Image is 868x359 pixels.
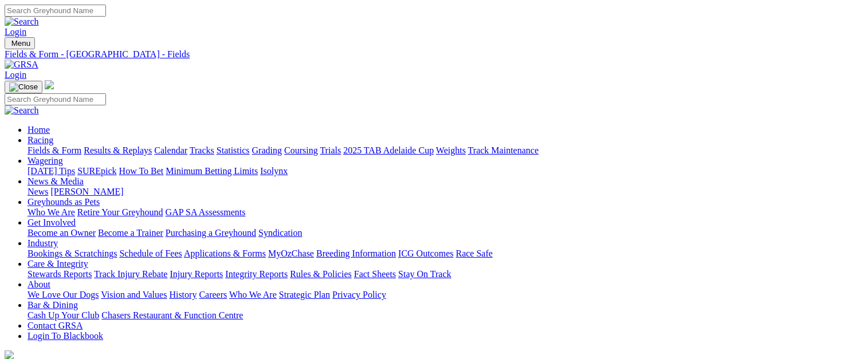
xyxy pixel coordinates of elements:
a: Cash Up Your Club [28,310,99,320]
a: Breeding Information [316,248,396,258]
a: Racing [28,135,53,145]
a: [PERSON_NAME] [50,187,123,196]
a: About [28,279,50,289]
a: Privacy Policy [332,290,386,299]
a: Stewards Reports [28,269,92,279]
input: Search [5,93,106,105]
a: GAP SA Assessments [166,207,246,217]
a: Applications & Forms [184,248,266,258]
a: Login [5,27,26,37]
img: logo-grsa-white.png [45,80,54,89]
a: Trials [320,145,341,155]
button: Toggle navigation [5,37,35,49]
a: Vision and Values [101,290,167,299]
a: Race Safe [455,248,492,258]
img: Search [5,105,39,116]
div: Racing [28,145,863,156]
img: Close [9,82,38,92]
a: Strategic Plan [279,290,330,299]
a: Chasers Restaurant & Function Centre [101,310,243,320]
a: Home [28,125,50,135]
span: Menu [11,39,30,48]
a: Integrity Reports [225,269,288,279]
a: MyOzChase [268,248,314,258]
img: Search [5,17,39,27]
a: Fields & Form [28,145,81,155]
a: Grading [252,145,282,155]
a: Syndication [258,228,302,238]
a: Become an Owner [28,228,96,238]
div: Care & Integrity [28,269,863,279]
a: Retire Your Greyhound [77,207,163,217]
a: Greyhounds as Pets [28,197,100,207]
a: Care & Integrity [28,259,88,269]
a: Coursing [284,145,318,155]
a: Track Injury Rebate [94,269,167,279]
a: Purchasing a Greyhound [166,228,256,238]
a: Stay On Track [398,269,451,279]
a: Bookings & Scratchings [28,248,117,258]
a: How To Bet [119,166,164,176]
a: Weights [436,145,466,155]
div: News & Media [28,187,863,197]
a: Who We Are [28,207,75,217]
a: We Love Our Dogs [28,290,99,299]
a: Injury Reports [170,269,223,279]
a: Tracks [190,145,214,155]
a: Login To Blackbook [28,331,103,341]
a: 2025 TAB Adelaide Cup [343,145,434,155]
a: Careers [199,290,227,299]
div: Wagering [28,166,863,176]
a: Contact GRSA [28,321,83,330]
div: Bar & Dining [28,310,863,321]
a: Wagering [28,156,63,165]
a: History [169,290,197,299]
a: Fact Sheets [354,269,396,279]
div: Get Involved [28,228,863,238]
a: News & Media [28,176,84,186]
a: Statistics [217,145,250,155]
input: Search [5,5,106,17]
a: [DATE] Tips [28,166,75,176]
a: ICG Outcomes [398,248,453,258]
a: Who We Are [229,290,277,299]
a: Rules & Policies [290,269,352,279]
a: Track Maintenance [468,145,539,155]
a: Fields & Form - [GEOGRAPHIC_DATA] - Fields [5,49,863,60]
button: Toggle navigation [5,81,42,93]
a: Login [5,70,26,80]
a: Isolynx [260,166,288,176]
a: Get Involved [28,218,76,227]
a: Bar & Dining [28,300,78,310]
a: Minimum Betting Limits [166,166,258,176]
a: Schedule of Fees [119,248,182,258]
a: Industry [28,238,58,248]
a: SUREpick [77,166,116,176]
div: About [28,290,863,300]
img: GRSA [5,60,38,70]
a: Results & Replays [84,145,152,155]
a: Become a Trainer [98,228,163,238]
div: Greyhounds as Pets [28,207,863,218]
div: Industry [28,248,863,259]
a: Calendar [154,145,187,155]
a: News [28,187,48,196]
